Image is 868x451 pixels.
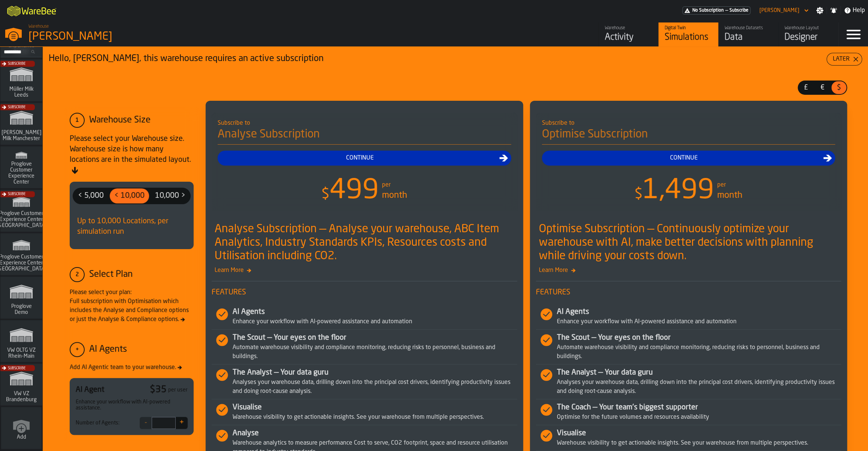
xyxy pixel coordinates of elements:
[70,113,85,128] div: 1
[321,187,330,202] span: $
[598,22,658,46] a: link-to-/wh/i/1653e8cc-126b-480f-9c47-e01e76aa4a88/feed/
[557,307,841,317] div: AI Agents
[0,190,42,233] a: link-to-/wh/i/fa949e79-6535-42a1-9210-3ec8e248409d/simulations
[784,31,832,43] div: Designer
[176,417,188,429] button: +
[76,385,104,395] div: AI Agent
[70,267,85,282] div: 2
[682,6,750,15] div: Menu Subscription
[718,22,778,46] a: link-to-/wh/i/1653e8cc-126b-480f-9c47-e01e76aa4a88/data
[110,188,149,203] div: thumb
[816,83,828,93] span: €
[542,128,835,145] h4: Optimise Subscription
[729,8,749,13] span: Subscribe
[0,276,42,320] a: link-to-/wh/i/e36b03eb-bea5-40ab-83a2-6422b9ded721/simulations
[218,128,511,145] h4: Analyse Subscription
[725,8,728,13] span: —
[8,366,25,370] span: Subscribe
[70,363,194,372] div: Add AI Agentic team to your warehouse.
[218,119,511,128] div: Subscribe to
[1,407,42,450] a: link-to-/wh/new
[827,7,840,14] label: button-toggle-Notifications
[111,190,148,202] span: < 10,000
[150,384,167,396] div: $ 35
[109,188,150,204] label: button-switch-multi-< 10,000
[233,402,517,413] div: Visualise
[536,266,841,275] span: Learn More
[0,363,42,407] a: link-to-/wh/i/fa05c68f-4c9c-4120-ba7f-9a7e5740d4da/simulations
[692,8,724,13] span: No Subscription
[3,347,39,359] span: VW OLTG VZ Rhein-Main
[8,192,25,196] span: Subscribe
[831,81,847,95] label: button-switch-multi-$
[798,81,813,94] div: thumb
[0,233,42,276] a: link-to-/wh/i/b725f59e-a7b8-4257-9acf-85a504d5909c/simulations
[215,223,517,263] div: Analyse Subscription — Analyse your warehouse, ABC Item Analytics, Industry Standards KPIs, Resou...
[605,25,652,31] div: Warehouse
[557,439,841,448] div: Warehouse visibility to get actionable insights. See your warehouse from multiple perspectives.
[0,59,42,103] a: link-to-/wh/i/9ddcc54a-0a13-4fa4-8169-7a9b979f5f30/simulations
[70,342,85,357] div: +
[557,402,841,413] div: The Coach — Your team's biggest supporter
[75,190,107,202] span: < 5,000
[0,146,42,190] a: link-to-/wh/i/ad8a128b-0962-41b6-b9c5-f48cc7973f93/simulations
[76,399,188,411] div: Enhance your workflow with AI-powered assistance.
[382,181,391,190] div: per
[800,83,812,93] span: £
[557,413,841,422] div: Optimise for the future volumes and resources availability
[756,6,810,15] div: DropdownMenuValue-Sebastian Petruch Petruch
[557,378,841,396] div: Analyses your warehouse data, drilling down into the principal cost drivers, identifying producti...
[725,31,772,43] div: Data
[233,343,517,361] div: Automate warehouse visibility and compliance monitoring, reducing risks to personnel, business an...
[233,317,517,326] div: Enhance your workflow with AI-powered assistance and automation
[539,223,841,263] div: Optimise Subscription — Continuously optimize your warehouse with AI, make better decisions with ...
[233,333,517,343] div: The Scout — Your eyes on the floor
[557,317,841,326] div: Enhance your workflow with AI-powered assistance and automation
[717,190,742,202] div: month
[815,81,830,94] div: thumb
[725,25,772,31] div: Warehouse Datasets
[221,154,499,163] div: Continue
[89,114,151,126] div: Warehouse Size
[212,266,517,275] span: Learn More
[150,188,191,204] label: button-switch-multi-10,000 >
[813,7,826,14] label: button-toggle-Settings
[682,6,750,15] a: link-to-/wh/i/1653e8cc-126b-480f-9c47-e01e76aa4a88/pricing/
[3,303,39,315] span: Proglove Demo
[218,151,511,166] button: button-Continue
[634,187,643,202] span: $
[49,53,826,65] div: Hello, [PERSON_NAME], this warehouse requires an active subscription
[73,188,109,204] label: button-switch-multi-< 5,000
[826,53,862,66] button: button-Later
[3,161,39,185] span: Proglove Customer Experience Center
[28,24,49,29] span: Warehouse
[233,428,517,439] div: Analyse
[838,22,868,46] label: button-toggle-Menu
[28,30,231,43] div: [PERSON_NAME]
[233,413,517,422] div: Warehouse visibility to get actionable insights. See your warehouse from multiple perspectives.
[545,154,823,163] div: Continue
[778,22,838,46] a: link-to-/wh/i/1653e8cc-126b-480f-9c47-e01e76aa4a88/designer
[784,25,832,31] div: Warehouse Layout
[70,134,194,176] div: Please select your Warehouse size. Warehouse size is how many locations are in the simulated layout.
[841,6,868,15] label: button-toggle-Help
[233,378,517,396] div: Analyses your warehouse data, drilling down into the principal cost drivers, identifying producti...
[233,367,517,378] div: The Analyst — Your data guru
[212,287,517,298] span: Features
[0,320,42,363] a: link-to-/wh/i/44979e6c-6f66-405e-9874-c1e29f02a54a/simulations
[73,210,191,243] div: Up to 10,000 Locations, per simulation run
[557,367,841,378] div: The Analyst — Your data guru
[536,287,841,298] span: Features
[658,22,718,46] a: link-to-/wh/i/1653e8cc-126b-480f-9c47-e01e76aa4a88/simulations
[382,190,407,202] div: month
[830,55,853,64] div: Later
[759,7,799,13] div: DropdownMenuValue-Sebastian Petruch Petruch
[73,188,108,203] div: thumb
[665,25,712,31] div: Digital Twin
[151,188,190,203] div: thumb
[89,343,127,355] div: AI Agents
[717,181,726,190] div: per
[643,178,714,205] span: 1,499
[8,105,25,109] span: Subscribe
[152,190,188,202] span: 10,000 >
